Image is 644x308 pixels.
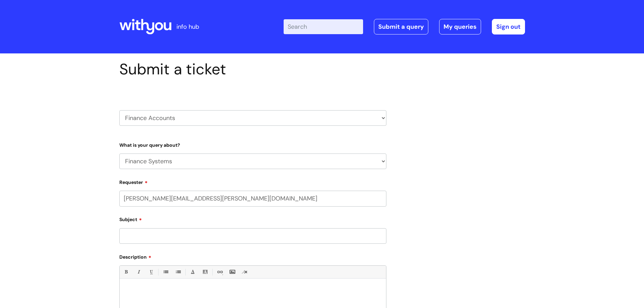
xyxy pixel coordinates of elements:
[492,19,525,34] a: Sign out
[134,268,143,276] a: Italic (Ctrl-I)
[174,268,182,276] a: 1. Ordered List (Ctrl-Shift-8)
[374,19,428,34] a: Submit a query
[119,252,386,260] label: Description
[188,268,197,276] a: Font Color
[284,19,525,34] div: | -
[119,177,386,185] label: Requester
[439,19,481,34] a: My queries
[215,268,224,276] a: Link
[119,191,386,206] input: Email
[147,268,155,276] a: Underline(Ctrl-U)
[122,268,130,276] a: Bold (Ctrl-B)
[119,60,386,78] h1: Submit a ticket
[176,21,199,32] p: info hub
[201,268,209,276] a: Back Color
[228,268,236,276] a: Insert Image...
[119,141,386,148] label: What is your query about?
[161,268,170,276] a: • Unordered List (Ctrl-Shift-7)
[284,19,363,34] input: Search
[240,268,249,276] a: Remove formatting (Ctrl-\)
[119,214,386,222] label: Subject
